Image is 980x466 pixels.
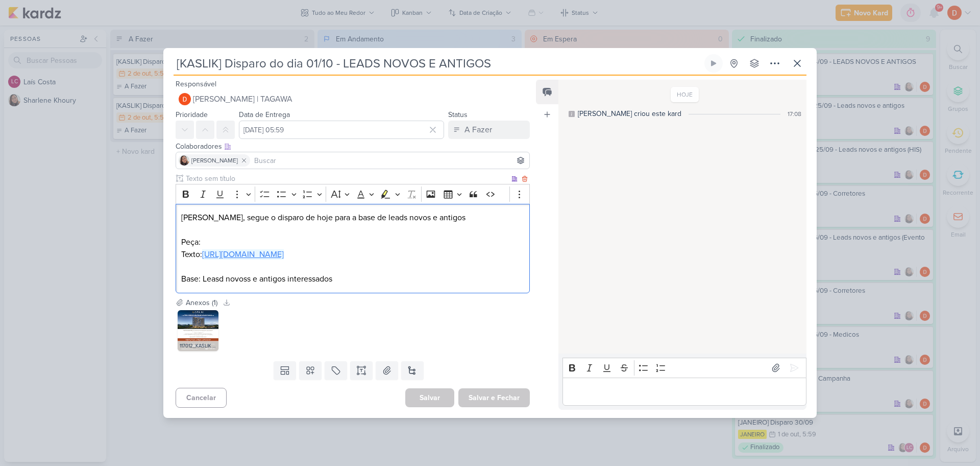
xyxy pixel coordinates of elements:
div: [PERSON_NAME] criou este kard [578,108,681,119]
div: Colaboradores [176,141,530,152]
div: Editor toolbar [176,184,530,204]
input: Select a date [239,121,444,139]
div: Editor toolbar [562,358,806,378]
div: Editor editing area: main [562,378,806,406]
span: [PERSON_NAME] [191,156,238,165]
a: [URL][DOMAIN_NAME] [202,249,284,260]
label: Prioridade [176,110,208,119]
button: Cancelar [176,388,227,408]
label: Data de Entrega [239,110,290,119]
p: Base: Leasd novoss e antigos interessados [181,273,524,285]
div: Anexos (1) [186,297,217,308]
label: Responsável [176,80,216,88]
div: 117012_KASLIK _ E-MAIL MKT _ KASLIK IBIRAPUERA _ SEU PRÓXIMO CAPÍTULO COMEÇA AQUI.jpg [178,341,218,351]
p: Peça: [181,236,524,248]
div: Ligar relógio [709,59,718,67]
img: Sharlene Khoury [179,155,189,166]
div: Editor editing area: main [176,204,530,293]
label: Status [448,110,468,119]
div: 17:08 [788,109,801,119]
button: [PERSON_NAME] | TAGAWA [176,90,530,108]
span: [PERSON_NAME] | TAGAWA [193,93,292,105]
input: Buscar [252,154,527,167]
div: A Fazer [464,124,492,136]
p: Texto: [181,248,524,261]
input: Kard Sem Título [174,54,702,73]
input: Texto sem título [184,173,509,184]
img: Diego Lima | TAGAWA [179,93,191,105]
img: AavFGAmFYPauUxVNTd7poRELS7yyU9mTsdWJjUpt.jpg [178,310,218,351]
button: A Fazer [448,121,530,139]
p: [PERSON_NAME], segue o disparo de hoje para a base de leads novos e antigos [181,212,524,224]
